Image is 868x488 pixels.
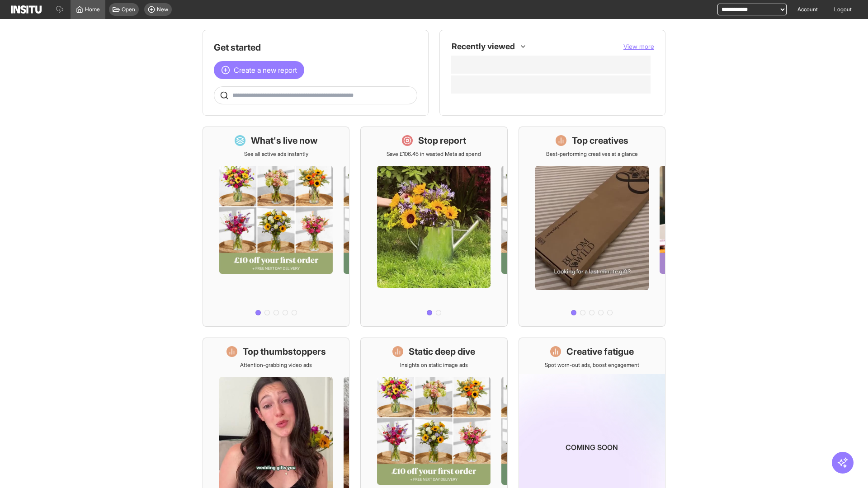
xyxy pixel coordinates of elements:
span: Create a new report [234,65,297,75]
a: Stop reportSave £106.45 in wasted Meta ad spend [360,127,507,327]
button: Create a new report [214,61,304,79]
span: Home [85,6,100,13]
h1: Stop report [418,134,466,147]
p: See all active ads instantly [244,150,308,158]
p: Attention-grabbing video ads [240,361,312,369]
a: What's live nowSee all active ads instantly [203,127,349,327]
p: Insights on static image ads [400,361,468,369]
p: Save £106.45 in wasted Meta ad spend [387,150,481,158]
span: Open [122,6,135,13]
button: View more [623,42,654,51]
h1: What's live now [251,134,318,147]
h1: Get started [214,41,417,54]
img: Logo [11,5,42,14]
a: Top creativesBest-performing creatives at a glance [519,127,665,327]
p: Best-performing creatives at a glance [546,150,638,158]
h1: Top creatives [572,134,628,147]
h1: Top thumbstoppers [243,345,326,358]
h1: Static deep dive [409,345,475,358]
span: View more [623,42,654,50]
span: New [157,6,168,13]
